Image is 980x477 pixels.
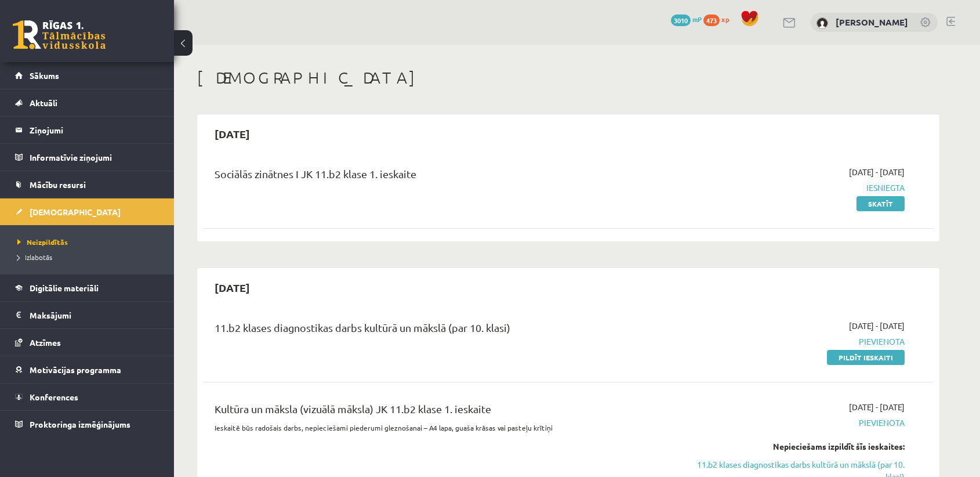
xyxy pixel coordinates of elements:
[17,237,162,247] a: Neizpildītās
[15,117,159,143] a: Ziņojumi
[703,15,720,26] span: 473
[30,302,159,328] legend: Maksājumi
[686,417,905,429] span: Pievienota
[827,350,905,365] a: Pildīt ieskaiti
[203,274,262,301] h2: [DATE]
[15,89,159,116] a: Aktuāli
[849,166,905,178] span: [DATE] - [DATE]
[721,15,729,24] span: xp
[17,252,52,262] span: Izlabotās
[671,15,691,26] span: 3010
[215,422,669,433] p: Ieskaitē būs radošais darbs, nepieciešami piederumi gleznošanai – A4 lapa, guaša krāsas vai paste...
[30,364,121,375] span: Motivācijas programma
[13,20,106,49] a: Rīgas 1. Tālmācības vidusskola
[30,144,159,171] legend: Informatīvie ziņojumi
[30,97,57,108] span: Aktuāli
[703,15,735,24] a: 473 xp
[15,411,159,438] a: Proktoringa izmēģinājums
[30,337,61,348] span: Atzīmes
[849,401,905,413] span: [DATE] - [DATE]
[15,144,159,171] a: Informatīvie ziņojumi
[671,15,702,24] a: 3010 mP
[816,17,828,29] img: Jekaterina Larkina
[30,117,159,143] legend: Ziņojumi
[15,302,159,328] a: Maksājumi
[215,320,669,341] div: 11.b2 klases diagnostikas darbs kultūrā un mākslā (par 10. klasi)
[15,384,159,410] a: Konferences
[15,329,159,356] a: Atzīmes
[30,179,86,190] span: Mācību resursi
[692,15,702,24] span: mP
[849,320,905,332] span: [DATE] - [DATE]
[15,198,159,225] a: [DEMOGRAPHIC_DATA]
[30,70,59,81] span: Sākums
[15,274,159,301] a: Digitālie materiāli
[30,207,121,217] span: [DEMOGRAPHIC_DATA]
[203,120,262,147] h2: [DATE]
[686,182,905,194] span: Iesniegta
[197,68,939,88] h1: [DEMOGRAPHIC_DATA]
[15,356,159,383] a: Motivācijas programma
[15,62,159,89] a: Sākums
[686,335,905,348] span: Pievienota
[215,401,669,422] div: Kultūra un māksla (vizuālā māksla) JK 11.b2 klase 1. ieskaite
[30,419,130,429] span: Proktoringa izmēģinājums
[856,196,905,211] a: Skatīt
[15,171,159,198] a: Mācību resursi
[686,440,905,453] div: Nepieciešams izpildīt šīs ieskaites:
[30,392,78,402] span: Konferences
[17,237,68,247] span: Neizpildītās
[17,252,162,262] a: Izlabotās
[30,283,99,293] span: Digitālie materiāli
[215,166,669,187] div: Sociālās zinātnes I JK 11.b2 klase 1. ieskaite
[836,16,908,28] a: [PERSON_NAME]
